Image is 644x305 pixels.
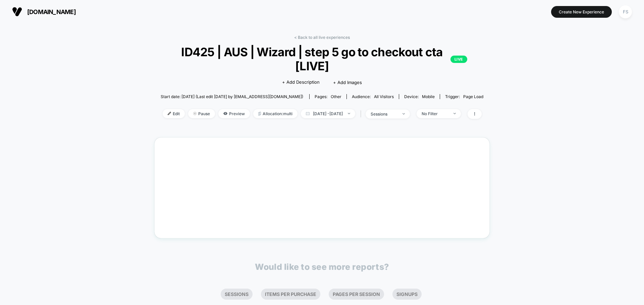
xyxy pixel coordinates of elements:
[188,109,215,118] span: Pause
[221,289,253,300] li: Sessions
[261,289,320,300] li: Items Per Purchase
[301,109,355,118] span: [DATE] - [DATE]
[315,94,341,99] div: Pages:
[255,262,389,272] p: Would like to see more reports?
[12,7,22,17] img: Visually logo
[10,6,78,17] button: [DOMAIN_NAME]
[253,109,298,118] span: Allocation: multi
[374,94,394,99] span: All Visitors
[218,109,250,118] span: Preview
[294,35,350,40] a: < Back to all live experiences
[453,113,456,114] img: end
[348,113,350,114] img: end
[161,94,303,99] span: Start date: [DATE] (Last edit [DATE] by [EMAIL_ADDRESS][DOMAIN_NAME])
[258,112,261,116] img: rebalance
[371,111,397,117] div: sessions
[359,109,366,119] span: |
[177,45,467,73] span: ID425 | AUS | Wizard | step 5 go to checkout cta [LIVE]
[333,80,362,85] span: + Add Images
[463,94,483,99] span: Page Load
[402,113,405,115] img: end
[329,289,384,300] li: Pages Per Session
[617,5,634,19] button: FS
[306,112,310,115] img: calendar
[619,5,632,18] div: FS
[163,109,185,118] span: Edit
[422,111,448,116] div: No Filter
[392,289,422,300] li: Signups
[551,6,612,18] button: Create New Experience
[282,79,320,86] span: + Add Description
[445,94,483,99] div: Trigger:
[422,94,435,99] span: mobile
[352,94,394,99] div: Audience:
[168,112,171,115] img: edit
[450,56,467,63] p: LIVE
[193,112,197,115] img: end
[399,94,440,99] span: Device:
[27,8,76,15] span: [DOMAIN_NAME]
[331,94,341,99] span: other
